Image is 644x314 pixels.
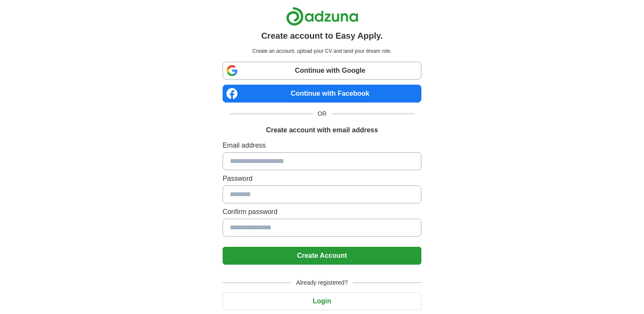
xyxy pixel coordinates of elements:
[223,297,421,305] a: Login
[266,125,378,135] h1: Create account with email address
[291,278,353,287] span: Already registered?
[312,109,332,118] span: OR
[223,207,421,217] label: Confirm password
[261,29,383,42] h1: Create account to Easy Apply.
[223,62,421,80] a: Continue with Google
[286,7,358,26] img: Adzuna logo
[223,247,421,265] button: Create Account
[223,140,421,151] label: Email address
[223,85,421,103] a: Continue with Facebook
[223,292,421,310] button: Login
[224,47,420,55] p: Create an account, upload your CV and land your dream role.
[223,174,421,184] label: Password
